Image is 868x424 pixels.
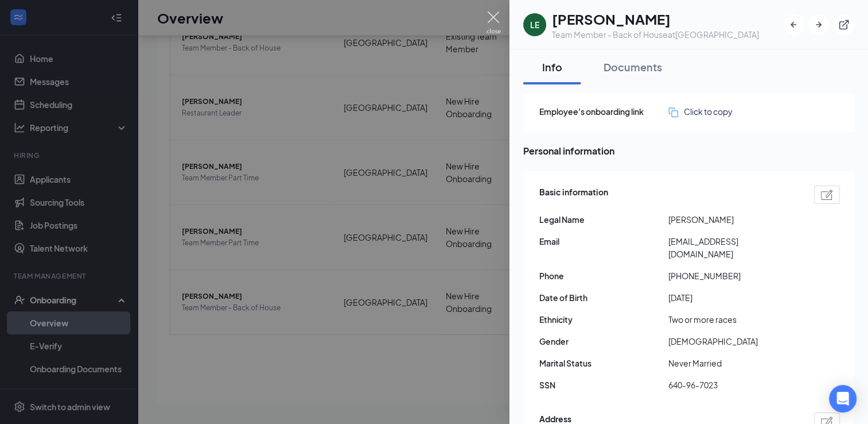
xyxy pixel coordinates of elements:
[539,105,668,118] span: Employee's onboarding link
[539,357,668,369] span: Marital Status
[834,14,854,35] button: ExternalLink
[668,105,733,118] button: Click to copy
[668,357,797,369] span: Never Married
[552,29,759,40] div: Team Member - Back of House at [GEOGRAPHIC_DATA]
[539,291,668,304] span: Date of Birth
[539,186,608,204] span: Basic information
[604,60,662,74] div: Documents
[668,313,797,326] span: Two or more races
[788,19,799,30] svg: ArrowLeftNew
[539,313,668,326] span: Ethnicity
[539,213,668,226] span: Legal Name
[668,379,797,391] span: 640-96-7023
[539,235,668,248] span: Email
[813,19,824,30] svg: ArrowRight
[668,291,797,304] span: [DATE]
[668,335,797,348] span: [DEMOGRAPHIC_DATA]
[552,9,759,29] h1: [PERSON_NAME]
[539,335,668,348] span: Gender
[668,235,797,260] span: [EMAIL_ADDRESS][DOMAIN_NAME]
[668,213,797,226] span: [PERSON_NAME]
[539,269,668,282] span: Phone
[838,19,850,30] svg: ExternalLink
[523,144,854,158] span: Personal information
[535,60,569,74] div: Info
[829,385,857,413] div: Open Intercom Messenger
[808,14,829,35] button: ArrowRight
[539,379,668,391] span: SSN
[668,269,797,282] span: [PHONE_NUMBER]
[783,14,804,35] button: ArrowLeftNew
[668,107,678,117] img: click-to-copy.71757273a98fde459dfc.svg
[530,19,539,30] div: LE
